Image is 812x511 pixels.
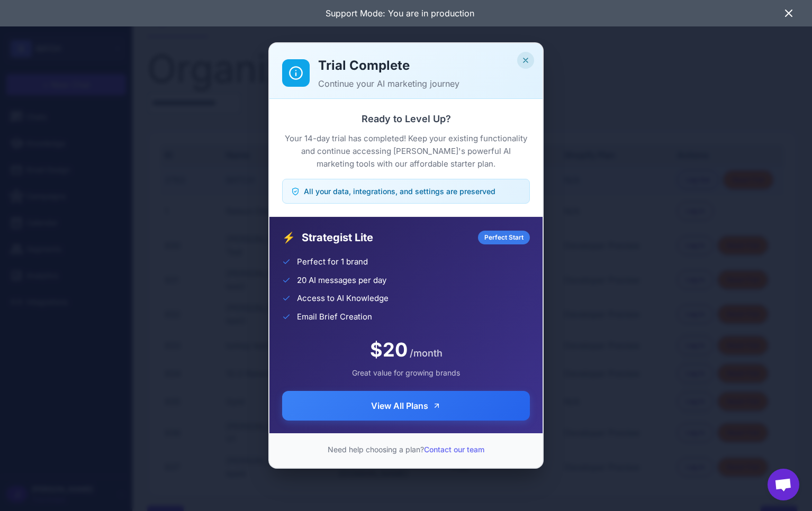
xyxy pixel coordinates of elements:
[297,275,386,287] span: 20 AI messages per day
[424,445,484,454] a: Contact our team
[297,293,389,305] span: Access to AI Knowledge
[517,52,534,69] button: Close
[282,391,530,421] button: View All Plans
[282,367,530,378] div: Great value for growing brands
[478,231,530,244] div: Perfect Start
[318,56,530,75] h2: Trial Complete
[304,186,495,197] span: All your data, integrations, and settings are preserved
[302,230,472,245] span: Strategist Lite
[282,444,530,455] p: Need help choosing a plan?
[768,469,799,500] div: Open chat
[318,77,530,90] p: Continue your AI marketing journey
[297,311,372,323] span: Email Brief Creation
[370,335,408,364] span: $20
[282,112,530,126] h3: Ready to Level Up?
[282,230,295,245] span: ⚡
[297,256,368,268] span: Perfect for 1 brand
[410,346,443,360] span: /month
[282,132,530,170] p: Your 14-day trial has completed! Keep your existing functionality and continue accessing [PERSON_...
[371,399,428,412] span: View All Plans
